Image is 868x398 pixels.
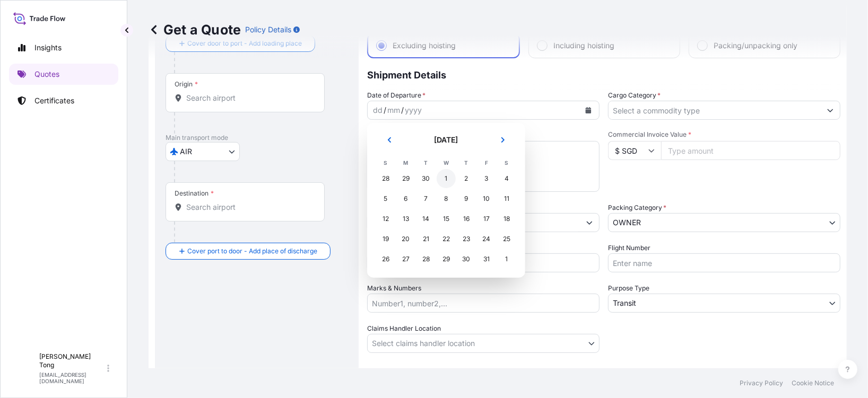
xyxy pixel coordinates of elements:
div: Wednesday, 8 October 2025 [437,189,456,208]
div: Sunday, 26 October 2025 [376,250,395,269]
div: Tuesday, 14 October 2025 [416,209,436,228]
div: Sunday, 5 October 2025 [376,189,395,208]
div: Thursday, 23 October 2025 [457,229,476,249]
div: Wednesday, 29 October 2025 [437,250,456,269]
th: W [436,157,456,169]
div: Sunday, 12 October 2025 [376,209,395,228]
div: Saturday, 1 November 2025 [497,250,516,269]
div: Sunday, 19 October 2025 [376,229,395,249]
table: October 2025 [376,157,517,269]
div: Tuesday, 21 October 2025 [416,229,436,249]
div: Saturday, 18 October 2025 [497,209,516,228]
p: Shipment Details [367,58,840,90]
div: Tuesday, 30 September 2025 [416,169,436,188]
div: Saturday, 4 October 2025 [497,169,516,188]
div: Friday, 10 October 2025 [477,189,496,208]
p: Policy Details [245,24,291,35]
div: Friday, 24 October 2025 [477,229,496,249]
div: Tuesday, 7 October 2025 [416,189,436,208]
h2: [DATE] [407,135,485,145]
div: Saturday, 25 October 2025 [497,229,516,249]
div: Monday, 29 September 2025 [396,169,415,188]
div: Sunday, 28 September 2025 [376,169,395,188]
th: T [456,157,476,169]
div: Friday, 31 October 2025 [477,250,496,269]
p: Get a Quote [149,21,241,38]
div: Thursday, 2 October 2025 [457,169,476,188]
button: Next [491,131,515,148]
div: Tuesday, 28 October 2025 [416,250,436,269]
div: Monday, 20 October 2025 [396,229,415,249]
th: M [396,157,416,169]
div: Thursday, 30 October 2025 [457,250,476,269]
th: T [416,157,436,169]
th: F [476,157,497,169]
button: Previous [378,131,401,148]
th: S [376,157,396,169]
div: Thursday, 16 October 2025 [457,209,476,228]
div: October 2025 [376,131,517,269]
div: Wednesday, 15 October 2025 [437,209,456,228]
div: Friday, 17 October 2025 [477,209,496,228]
div: Friday, 3 October 2025 [477,169,496,188]
section: Calendar [367,123,525,278]
th: S [497,157,517,169]
div: Saturday, 11 October 2025 [497,189,516,208]
div: Monday, 13 October 2025 [396,209,415,228]
div: Monday, 27 October 2025 [396,250,415,269]
div: Monday, 6 October 2025 [396,189,415,208]
div: Wednesday, 22 October 2025 [437,229,456,249]
div: Thursday, 9 October 2025 [457,189,476,208]
div: Wednesday, 1 October 2025 [437,169,456,188]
